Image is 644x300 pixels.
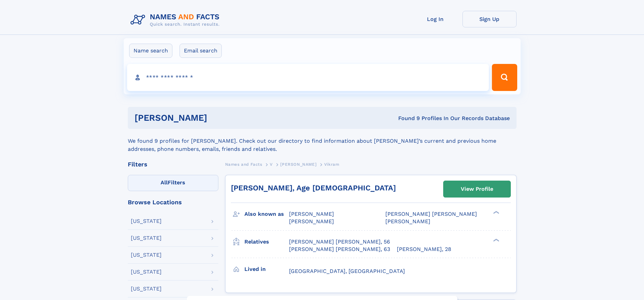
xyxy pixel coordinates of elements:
span: Vikram [324,162,339,167]
label: Email search [180,44,222,58]
h1: [PERSON_NAME] [135,114,303,122]
span: V [270,162,273,167]
span: [PERSON_NAME] [289,218,334,225]
span: [PERSON_NAME] [385,218,430,225]
a: View Profile [444,181,510,197]
span: [PERSON_NAME] [280,162,316,167]
div: [US_STATE] [131,235,162,241]
div: Browse Locations [128,199,218,205]
div: ❯ [492,238,500,242]
h3: Also known as [244,208,289,220]
a: [PERSON_NAME] [280,160,316,168]
h3: Relatives [244,236,289,248]
div: We found 9 profiles for [PERSON_NAME]. Check out our directory to find information about [PERSON_... [128,129,517,153]
a: Log In [408,11,462,27]
div: [US_STATE] [131,269,162,275]
a: Names and Facts [225,160,262,168]
div: [US_STATE] [131,218,162,224]
div: View Profile [461,181,493,197]
span: [PERSON_NAME] [289,211,334,217]
input: search input [127,64,489,91]
a: [PERSON_NAME], Age [DEMOGRAPHIC_DATA] [231,184,396,192]
h3: Lived in [244,263,289,275]
div: ❯ [492,210,500,215]
div: Found 9 Profiles In Our Records Database [303,115,510,122]
div: [US_STATE] [131,252,162,258]
div: [US_STATE] [131,286,162,292]
a: [PERSON_NAME], 28 [397,246,451,253]
a: V [270,160,273,168]
img: Logo Names and Facts [128,11,225,29]
label: Name search [129,44,172,58]
a: [PERSON_NAME] [PERSON_NAME], 56 [289,238,390,246]
a: [PERSON_NAME] [PERSON_NAME], 63 [289,246,390,253]
span: [PERSON_NAME] [PERSON_NAME] [385,211,477,217]
a: Sign Up [462,11,517,27]
label: Filters [128,175,218,191]
span: [GEOGRAPHIC_DATA], [GEOGRAPHIC_DATA] [289,268,405,274]
button: Search Button [492,64,517,91]
span: All [161,179,168,186]
div: Filters [128,161,218,167]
